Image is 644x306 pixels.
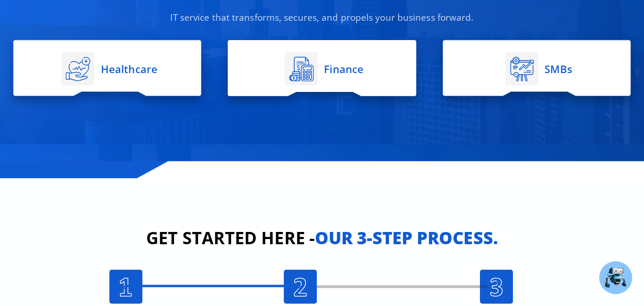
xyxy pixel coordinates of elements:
[315,226,498,249] strong: Our 3-step process.
[303,285,487,288] img: Process divider - white
[99,64,157,74] span: Healthcare
[322,64,363,74] span: Finance
[44,225,600,251] h2: Get started here -
[542,64,572,74] span: SMBs
[124,285,300,288] img: Process divider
